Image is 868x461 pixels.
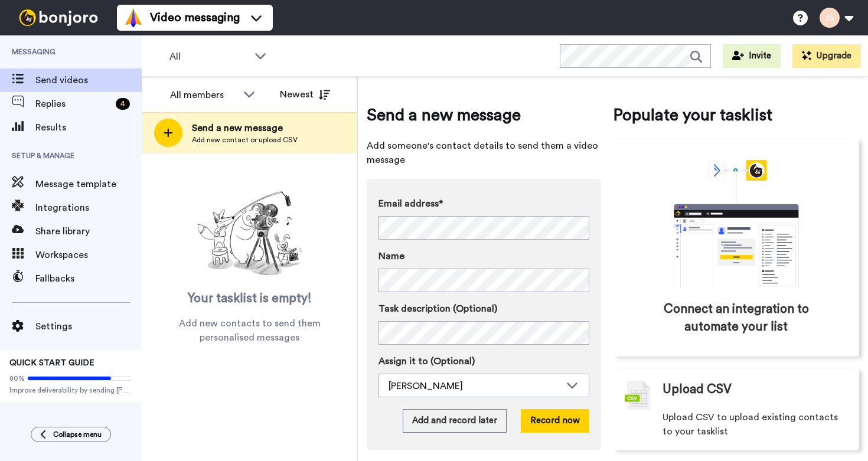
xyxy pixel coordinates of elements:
[35,248,142,262] span: Workspaces
[367,103,601,127] span: Send a new message
[378,197,589,211] label: Email address*
[792,44,861,68] button: Upgrade
[663,381,732,398] span: Upload CSV
[9,385,132,395] span: Improve deliverability by sending [PERSON_NAME]’s from your own email
[35,272,142,286] span: Fallbacks
[625,381,651,410] img: csv-grey.png
[14,9,103,26] img: bj-logo-header-white.svg
[192,135,298,145] span: Add new contact or upload CSV
[663,410,847,439] span: Upload CSV to upload existing contacts to your tasklist
[648,160,825,289] div: animation
[271,83,339,106] button: Newest
[35,120,142,135] span: Results
[389,379,560,393] div: [PERSON_NAME]
[403,409,507,433] button: Add and record later
[35,73,142,87] span: Send videos
[35,319,142,334] span: Settings
[521,409,589,433] button: Record now
[367,139,601,167] span: Add someone's contact details to send them a video message
[9,374,25,383] span: 80%
[159,316,340,345] span: Add new contacts to send them personalised messages
[378,302,589,316] label: Task description (Optional)
[192,121,298,135] span: Send a new message
[35,177,142,191] span: Message template
[191,187,309,281] img: ready-set-action.png
[53,430,102,439] span: Collapse menu
[35,224,142,238] span: Share library
[150,9,240,26] span: Video messaging
[188,290,312,308] span: Your tasklist is empty!
[663,300,809,336] span: Connect an integration to automate your list
[9,359,94,367] span: QUICK START GUIDE
[378,249,404,263] span: Name
[116,98,130,110] div: 4
[613,103,859,127] span: Populate your tasklist
[35,201,142,215] span: Integrations
[124,8,143,27] img: vm-color.svg
[378,354,589,368] label: Assign it to (Optional)
[169,50,249,64] span: All
[31,427,111,442] button: Collapse menu
[170,88,237,102] div: All members
[35,97,111,111] span: Replies
[723,44,781,68] button: Invite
